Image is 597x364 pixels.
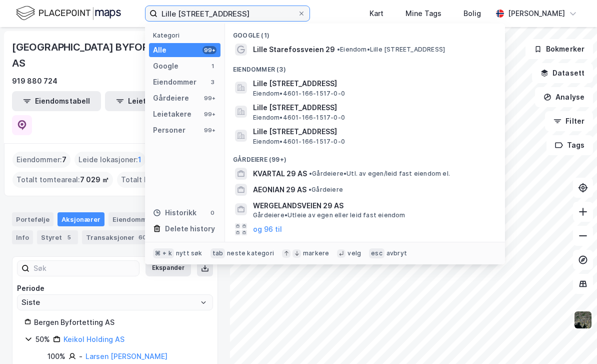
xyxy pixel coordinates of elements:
button: Open [199,298,207,306]
div: Personer [153,124,185,136]
span: 7 029 ㎡ [80,174,109,186]
div: Leietakere (99+) [225,237,505,255]
button: Tags [546,135,593,155]
span: • [309,170,312,177]
span: Gårdeiere • Utleie av egen eller leid fast eiendom [253,211,405,219]
button: Bokmerker [525,39,593,59]
div: 50% [35,333,50,345]
div: Eiendommer [108,212,170,226]
div: markere [303,249,329,257]
span: Lille [STREET_ADDRESS] [253,102,493,114]
div: Google [153,60,178,72]
div: Styret [37,230,78,244]
span: Gårdeiere [308,186,343,194]
span: • [337,46,340,53]
div: Historikk [153,207,196,219]
a: Larsen [PERSON_NAME] [85,352,167,360]
div: Bergen Byfortetting AS [34,316,205,328]
button: og 96 til [253,223,282,235]
span: WERGELANDSVEIEN 29 AS [253,200,493,212]
div: ⌘ + k [153,248,174,258]
button: Datasett [532,63,593,83]
div: neste kategori [227,249,274,257]
div: 60 [136,232,148,242]
input: Søk [29,261,139,276]
div: 99+ [202,126,216,134]
div: Mine Tags [405,8,441,20]
iframe: Chat Widget [547,316,597,364]
input: ClearOpen [17,295,212,310]
div: 3 [208,78,216,86]
span: Eiendom • 4601-166-1517-0-0 [253,138,345,146]
div: Totalt byggareal : [117,172,213,188]
div: velg [347,249,361,257]
div: 919 880 724 [12,75,57,87]
button: Analyse [535,87,593,107]
div: Eiendommer : [12,152,70,168]
button: Ekspander [145,260,191,276]
div: Alle [153,44,166,56]
div: 1 [208,62,216,70]
div: Kart [369,8,383,20]
div: Eiendommer [153,76,196,88]
div: 0 [208,209,216,217]
span: 1 [138,154,141,166]
div: Gårdeiere (99+) [225,148,505,166]
div: esc [369,248,384,258]
div: Kategori [153,32,220,39]
input: Søk på adresse, matrikkel, gårdeiere, leietakere eller personer [157,6,297,21]
div: Periode [17,282,213,294]
div: [PERSON_NAME] [508,8,565,20]
span: AEONIAN 29 AS [253,184,306,196]
span: Eiendom • 4601-166-1517-0-0 [253,90,345,98]
div: [GEOGRAPHIC_DATA] BYFORTETTING AS [12,39,202,71]
div: Aksjonærer [57,212,104,226]
span: Lille Starefossveien 29 [253,44,335,56]
div: 99+ [202,94,216,102]
div: Kontrollprogram for chat [547,316,597,364]
div: avbryt [386,249,407,257]
div: Eiendommer (3) [225,58,505,76]
span: KVARTAL 29 AS [253,168,307,180]
div: 100% [47,350,65,362]
span: 7 [62,154,66,166]
div: nytt søk [176,249,202,257]
div: Bolig [463,8,481,20]
img: 9k= [573,310,592,329]
div: Gårdeiere [153,92,189,104]
div: Leietakere [153,108,191,120]
a: Keikol Holding AS [63,335,124,343]
div: tab [210,248,225,258]
div: 5 [64,232,74,242]
span: • [308,186,311,193]
span: Eiendom • 4601-166-1517-0-0 [253,114,345,122]
div: Info [12,230,33,244]
img: logo.f888ab2527a4732fd821a326f86c7f29.svg [16,5,121,22]
button: Leietakertabell [105,91,194,111]
div: 99+ [202,110,216,118]
button: Filter [545,111,593,131]
div: - [79,350,82,362]
div: Google (1) [225,24,505,42]
span: Lille [STREET_ADDRESS] [253,78,493,90]
span: Lille [STREET_ADDRESS] [253,126,493,138]
div: Portefølje [12,212,53,226]
div: Totalt tomteareal : [12,172,113,188]
div: 99+ [202,46,216,54]
button: Eiendomstabell [12,91,101,111]
div: Delete history [165,223,215,235]
span: Gårdeiere • Utl. av egen/leid fast eiendom el. [309,170,450,178]
div: Transaksjoner [82,230,152,244]
span: Eiendom • Lille [STREET_ADDRESS] [337,46,445,54]
div: Leide lokasjoner : [74,152,145,168]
